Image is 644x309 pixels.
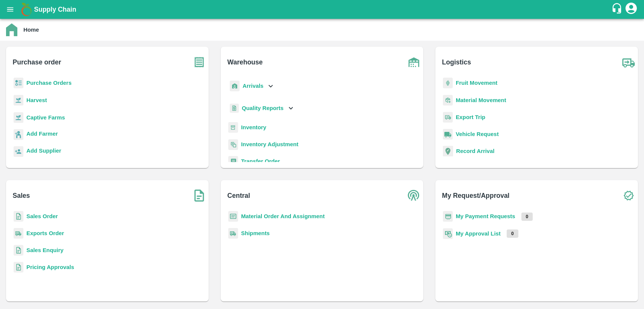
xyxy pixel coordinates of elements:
a: My Payment Requests [456,213,515,219]
a: Fruit Movement [456,80,498,86]
img: vehicle [443,129,453,140]
div: account of current user [624,2,638,17]
p: 0 [521,213,533,221]
a: Add Supplier [26,147,61,157]
b: Central [227,190,250,201]
img: home [6,23,17,36]
img: shipments [228,228,238,239]
img: shipments [14,228,23,239]
img: supplier [14,146,23,157]
b: Logistics [442,57,471,67]
a: Inventory Adjustment [241,141,298,147]
img: harvest [14,95,23,106]
b: My Request/Approval [442,190,510,201]
img: truck [619,53,638,72]
img: purchase [190,53,209,72]
a: Transfer Order [241,158,280,164]
a: Material Order And Assignment [241,213,325,219]
a: Inventory [241,124,266,130]
b: Supply Chain [34,6,76,13]
img: check [619,186,638,205]
a: Captive Farms [26,115,65,121]
img: whInventory [228,122,238,133]
img: recordArrival [443,146,453,156]
img: whArrival [230,81,240,92]
a: Vehicle Request [456,131,499,137]
div: Quality Reports [228,101,295,116]
a: Supply Chain [34,4,611,15]
img: reciept [14,78,23,89]
img: approval [443,228,453,239]
a: Exports Order [26,230,64,236]
div: customer-support [611,3,624,16]
img: soSales [190,186,209,205]
a: Sales Enquiry [26,247,63,253]
a: Pricing Approvals [26,264,74,270]
b: Home [23,27,39,33]
img: logo [19,2,34,17]
a: Shipments [241,230,270,236]
a: My Approval List [456,231,501,237]
img: delivery [443,112,453,123]
img: qualityReport [230,104,239,113]
img: whTransfer [228,156,238,167]
b: Warehouse [227,57,263,67]
img: sales [14,262,23,273]
img: fruit [443,78,453,89]
a: Sales Order [26,213,58,219]
b: Add Farmer [26,131,58,137]
a: Purchase Orders [26,80,72,86]
button: open drawer [2,1,19,18]
a: Export Trip [456,114,485,120]
p: 0 [507,229,518,238]
b: Purchase order [13,57,61,67]
a: Add Farmer [26,130,58,140]
b: Add Supplier [26,148,61,154]
img: farmer [14,129,23,140]
img: warehouse [404,53,423,72]
div: Arrivals [228,78,275,95]
a: Record Arrival [456,148,495,154]
img: harvest [14,112,23,123]
img: payment [443,211,453,222]
img: central [404,186,423,205]
b: Sales [13,190,30,201]
img: material [443,95,453,106]
b: Quality Reports [242,105,284,111]
a: Material Movement [456,97,506,103]
a: Harvest [26,97,47,103]
b: Arrivals [243,83,263,89]
img: centralMaterial [228,211,238,222]
img: inventory [228,139,238,150]
img: sales [14,211,23,222]
img: sales [14,245,23,256]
